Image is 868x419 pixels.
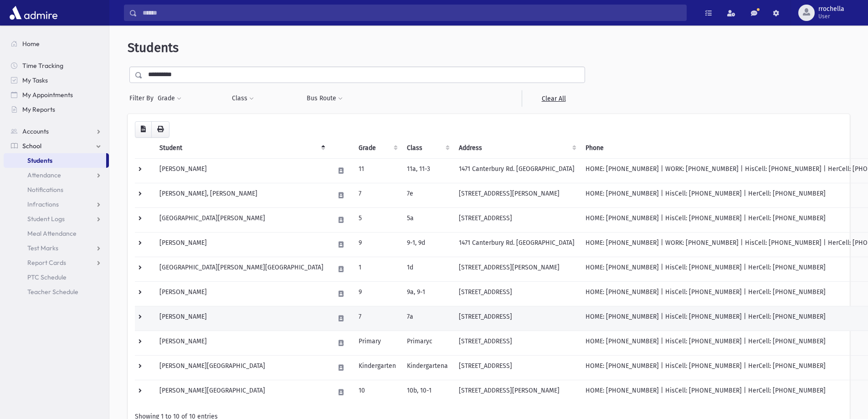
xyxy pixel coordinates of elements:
td: 10 [353,380,401,404]
span: Teacher Schedule [27,288,78,296]
td: 1471 Canterbury Rd. [GEOGRAPHIC_DATA] [453,158,580,183]
button: Grade [157,90,182,107]
td: [PERSON_NAME][GEOGRAPHIC_DATA] [154,355,329,380]
td: [PERSON_NAME] [154,232,329,257]
a: Test Marks [4,241,109,255]
span: Students [128,40,179,55]
a: Clear All [522,90,585,107]
span: My Appointments [22,91,73,99]
span: Time Tracking [22,62,63,70]
td: 9 [353,281,401,306]
td: [STREET_ADDRESS][PERSON_NAME] [453,380,580,404]
td: [PERSON_NAME] [154,306,329,331]
span: User [818,13,844,20]
td: Primaryc [401,331,453,355]
td: 7 [353,306,401,331]
td: [STREET_ADDRESS] [453,281,580,306]
span: Student Logs [27,215,65,223]
td: 10b, 10-1 [401,380,453,404]
span: Report Cards [27,259,66,267]
span: Accounts [22,127,49,135]
td: 1471 Canterbury Rd. [GEOGRAPHIC_DATA] [453,232,580,257]
img: AdmirePro [7,4,60,22]
a: Attendance [4,168,109,182]
td: [STREET_ADDRESS][PERSON_NAME] [453,183,580,207]
a: Meal Attendance [4,226,109,241]
td: [PERSON_NAME] [154,158,329,183]
td: 7 [353,183,401,207]
a: Report Cards [4,255,109,270]
a: Home [4,36,109,51]
td: Primary [353,331,401,355]
a: PTC Schedule [4,270,109,285]
td: [PERSON_NAME][GEOGRAPHIC_DATA] [154,380,329,404]
button: Bus Route [306,90,343,107]
td: 9-1, 9d [401,232,453,257]
td: Kindergarten [353,355,401,380]
td: [GEOGRAPHIC_DATA][PERSON_NAME] [154,207,329,232]
button: Print [151,121,169,138]
span: School [22,142,41,150]
a: Students [4,153,106,168]
span: Attendance [27,171,61,179]
td: [PERSON_NAME] [154,281,329,306]
button: Class [231,90,254,107]
th: Class: activate to sort column ascending [401,138,453,159]
td: [STREET_ADDRESS] [453,331,580,355]
span: My Tasks [22,76,48,84]
td: [PERSON_NAME], [PERSON_NAME] [154,183,329,207]
a: Time Tracking [4,58,109,73]
span: PTC Schedule [27,273,67,281]
td: 5 [353,207,401,232]
th: Address: activate to sort column ascending [453,138,580,159]
td: [STREET_ADDRESS][PERSON_NAME] [453,257,580,281]
a: My Tasks [4,73,109,88]
td: 1 [353,257,401,281]
a: Infractions [4,197,109,212]
td: [STREET_ADDRESS] [453,306,580,331]
td: 9a, 9-1 [401,281,453,306]
td: [STREET_ADDRESS] [453,355,580,380]
span: My Reports [22,105,55,114]
td: [PERSON_NAME] [154,331,329,355]
a: Teacher Schedule [4,285,109,299]
td: Kindergartena [401,355,453,380]
td: 5a [401,207,453,232]
button: CSV [135,121,152,138]
span: Home [22,40,40,48]
a: My Appointments [4,88,109,102]
td: 7e [401,183,453,207]
span: Infractions [27,200,59,208]
input: Search [137,5,686,21]
td: 11a, 11-3 [401,158,453,183]
td: 7a [401,306,453,331]
a: Accounts [4,124,109,139]
td: 11 [353,158,401,183]
td: [STREET_ADDRESS] [453,207,580,232]
span: Filter By [129,93,157,103]
td: 1d [401,257,453,281]
span: Notifications [27,186,63,194]
span: rrochella [818,5,844,13]
a: My Reports [4,102,109,117]
a: Notifications [4,182,109,197]
span: Students [27,156,52,165]
td: 9 [353,232,401,257]
span: Meal Attendance [27,229,77,238]
th: Grade: activate to sort column ascending [353,138,401,159]
a: Student Logs [4,212,109,226]
a: School [4,139,109,153]
td: [GEOGRAPHIC_DATA][PERSON_NAME][GEOGRAPHIC_DATA] [154,257,329,281]
th: Student: activate to sort column descending [154,138,329,159]
span: Test Marks [27,244,58,252]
